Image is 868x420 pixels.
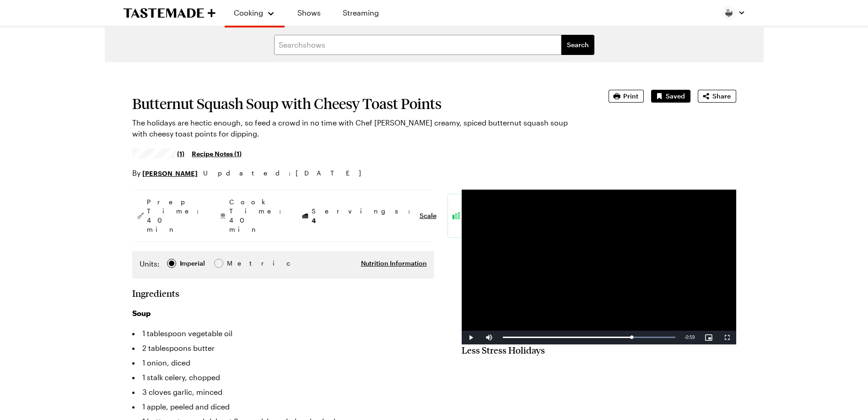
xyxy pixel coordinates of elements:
[132,326,434,341] li: 1 tablespoon vegetable oil
[123,8,216,18] a: To Tastemade Home Page
[132,168,198,179] p: By
[503,337,675,338] div: Progress Bar
[140,258,160,269] label: Units:
[132,288,179,299] h2: Ingredients
[132,341,434,355] li: 2 tablespoons butter
[462,344,736,355] h2: Less Stress Holidays
[234,8,263,17] span: Cooking
[147,197,204,234] span: Prep Time: 40 min
[609,90,644,103] button: Print
[361,259,427,268] button: Nutrition Information
[234,4,275,22] button: Cooking
[700,331,718,344] button: Picture-in-Picture
[567,40,589,49] span: Search
[140,258,246,271] div: Imperial Metric
[480,331,498,344] button: Mute
[132,308,434,319] h3: Soup
[180,258,205,268] div: Imperial
[227,258,247,268] span: Metric
[132,150,185,157] a: 4/5 stars from 1 reviews
[132,370,434,385] li: 1 stalk celery, chopped
[561,35,594,55] button: filters
[132,117,583,139] p: The holidays are hectic enough, so feed a crowd in no time with Chef [PERSON_NAME] creamy, spiced...
[698,90,736,103] button: Share
[420,211,437,220] button: Scale
[227,258,246,268] div: Metric
[132,355,434,370] li: 1 onion, diced
[722,5,736,20] img: Profile picture
[666,92,685,101] span: Saved
[180,258,206,268] span: Imperial
[142,168,198,178] a: [PERSON_NAME]
[623,92,638,101] span: Print
[712,92,731,101] span: Share
[651,90,690,103] button: Unsave Recipe
[462,331,480,344] button: Play
[312,216,316,224] span: 4
[718,331,736,344] button: Fullscreen
[132,385,434,399] li: 3 cloves garlic, minced
[685,335,686,340] span: -
[462,190,736,344] video-js: Video Player
[686,335,695,340] span: 0:59
[192,148,242,158] a: Recipe Notes (1)
[722,5,745,20] button: Profile picture
[312,207,415,225] span: Servings:
[132,399,434,414] li: 1 apple, peeled and diced
[229,197,286,234] span: Cook Time: 40 min
[203,168,370,178] span: Updated : [DATE]
[177,149,184,158] span: (1)
[132,95,583,112] h1: Butternut Squash Soup with Cheesy Toast Points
